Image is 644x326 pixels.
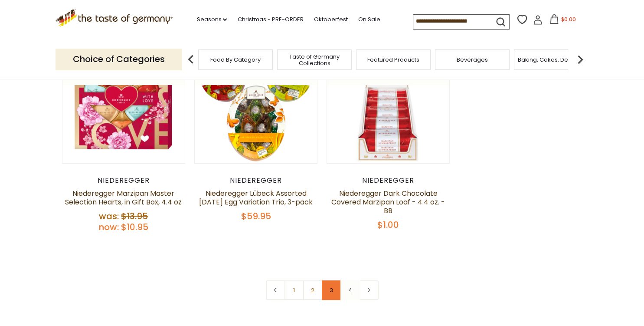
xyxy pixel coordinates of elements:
[314,15,347,24] a: Oktoberfest
[62,40,185,163] img: Niederegger
[327,40,450,163] img: Niederegger
[544,14,581,27] button: $0.00
[210,56,261,63] a: Food By Category
[457,56,488,63] a: Beverages
[518,56,585,63] a: Baking, Cakes, Desserts
[572,51,589,68] img: next arrow
[194,176,318,185] div: Niederegger
[322,280,341,300] a: 3
[367,56,419,63] a: Featured Products
[280,53,349,66] a: Taste of Germany Collections
[237,15,303,24] a: Christmas - PRE-ORDER
[284,280,304,300] a: 1
[377,219,399,231] span: $1.00
[358,15,380,24] a: On Sale
[99,221,119,233] label: Now:
[195,40,317,163] img: Niederegger
[121,210,148,222] span: $13.95
[331,188,445,216] a: Niederegger Dark Chocolate Covered Marzipan Loaf - 4.4 oz. - BB
[121,221,148,233] span: $10.95
[561,16,575,23] span: $0.00
[199,188,313,207] a: Niederegger Lübeck Assorted [DATE] Egg Variation Trio, 3-pack
[196,15,227,24] a: Seasons
[99,210,119,222] label: Was:
[62,176,186,185] div: Niederegger
[327,176,450,185] div: Niederegger
[65,188,182,207] a: Niederegger Marzipan Master Selection Hearts, in Gift Box, 4.4 oz
[241,210,271,222] span: $59.95
[182,51,199,68] img: previous arrow
[56,49,182,70] p: Choice of Categories
[303,280,323,300] a: 2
